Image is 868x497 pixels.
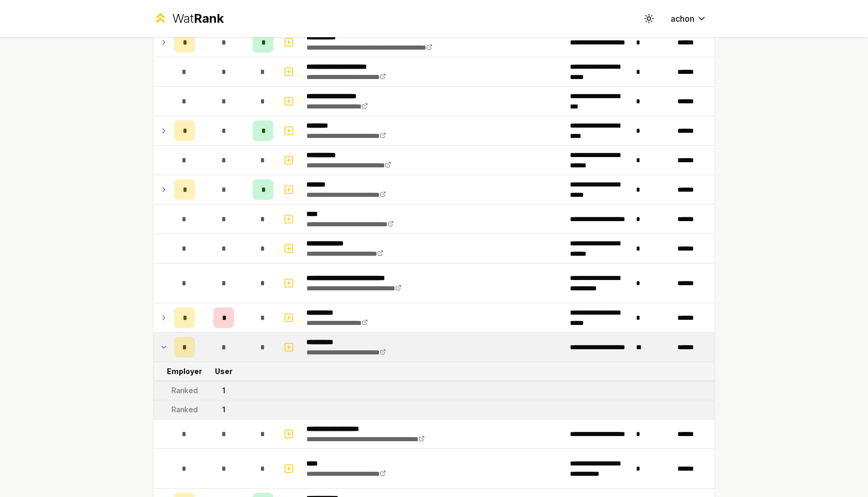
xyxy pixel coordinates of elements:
[222,385,225,396] div: 1
[172,405,198,415] div: Ranked
[172,385,198,396] div: Ranked
[222,405,225,415] div: 1
[662,9,715,28] button: achon
[170,362,199,381] td: Employer
[194,11,224,26] span: Rank
[199,362,249,381] td: User
[153,10,224,27] a: WatRank
[172,10,224,27] div: Wat
[671,12,694,25] span: achon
